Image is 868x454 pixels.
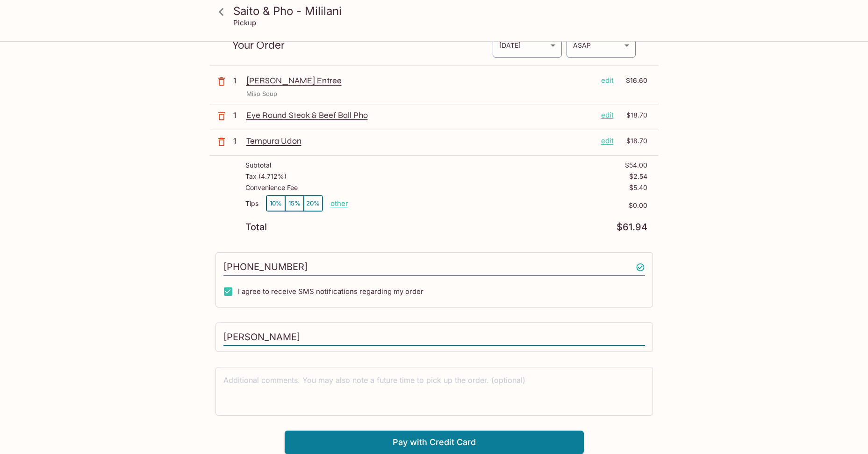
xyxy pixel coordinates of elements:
p: 1 [233,110,243,120]
p: $0.00 [348,202,647,209]
p: $2.54 [629,173,647,180]
p: $61.94 [617,223,647,232]
button: 15% [285,196,304,211]
p: Subtotal [245,161,271,169]
div: ASAP [567,33,636,58]
p: Tax ( 4.712% ) [245,173,287,180]
p: Tempura Udon [246,136,594,146]
p: $18.70 [619,136,647,146]
button: Pay with Credit Card [285,431,584,454]
h3: Saito & Pho - Mililani [233,4,651,18]
span: I agree to receive SMS notifications regarding my order [238,287,423,296]
p: [PERSON_NAME] Entree [246,75,594,86]
p: Eye Round Steak & Beef Ball Pho [246,110,594,120]
p: Convenience Fee [245,184,298,191]
button: 10% [266,196,285,211]
p: 1 [233,136,243,146]
p: Total [245,223,267,232]
p: edit [601,136,614,146]
p: Miso Soup [246,89,277,98]
input: Enter first and last name [223,329,645,346]
p: Your Order [232,41,492,50]
div: [DATE] [493,33,562,58]
p: $5.40 [629,184,647,191]
p: Pickup [233,18,256,27]
p: Tips [245,200,258,207]
p: edit [601,75,614,86]
button: 20% [304,196,323,211]
button: other [330,199,348,208]
p: 1 [233,75,243,86]
p: $54.00 [625,161,647,169]
p: edit [601,110,614,120]
p: $16.60 [619,75,647,86]
p: $18.70 [619,110,647,120]
input: Enter phone number [223,258,645,276]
